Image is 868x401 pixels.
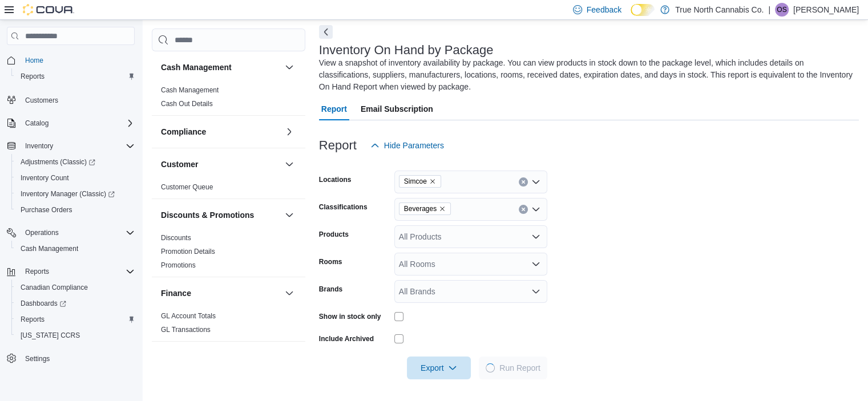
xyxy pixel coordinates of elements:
p: True North Cannabis Co. [675,3,764,17]
span: Cash Management [16,242,135,256]
span: Reports [21,72,45,81]
label: Rooms [319,257,342,266]
label: Locations [319,175,352,184]
a: Promotions [161,261,196,269]
button: Reports [11,311,139,327]
button: Customer [282,157,296,171]
a: Customer Queue [161,183,213,191]
span: Beverages [404,203,437,214]
button: Open list of options [531,260,540,269]
a: Inventory Manager (Classic) [16,187,119,201]
span: Home [21,53,135,67]
span: Inventory Count [21,173,69,183]
button: Operations [2,225,139,241]
span: Purchase Orders [21,205,72,214]
button: Export [407,357,471,379]
button: Compliance [161,126,280,137]
h3: Inventory On Hand by Package [319,43,494,57]
span: Reports [21,315,45,324]
a: Cash Management [161,86,219,94]
span: Washington CCRS [16,329,135,342]
a: Inventory Manager (Classic) [11,186,139,202]
button: Reports [2,264,139,280]
span: Adjustments (Classic) [16,155,135,169]
button: Cash Management [11,241,139,257]
span: Reports [21,265,135,278]
a: Promotion Details [161,248,215,256]
span: Canadian Compliance [16,281,135,294]
a: Inventory Count [16,171,74,185]
span: Run Report [499,362,540,374]
a: Adjustments (Classic) [16,155,100,169]
button: Finance [161,287,280,299]
span: Dashboards [16,297,135,310]
span: Simcoe [399,175,441,188]
div: Customer [152,180,305,199]
span: Settings [21,351,135,366]
span: Home [25,56,43,65]
img: Cova [23,4,74,15]
a: Dashboards [11,295,139,311]
span: Reports [16,70,135,83]
span: Reports [16,313,135,326]
span: Hide Parameters [384,140,444,151]
button: Inventory [2,138,139,154]
span: Catalog [21,116,135,130]
h3: Customer [161,159,198,170]
div: Finance [152,309,305,341]
button: LoadingRun Report [479,357,547,379]
span: Inventory Manager (Classic) [21,189,115,199]
span: Operations [21,226,135,240]
span: Report [321,98,347,120]
span: Adjustments (Classic) [21,157,95,167]
button: Reports [11,68,139,84]
a: Reports [16,70,49,83]
a: Cash Out Details [161,100,213,108]
button: Remove Beverages from selection in this group [439,205,446,212]
span: Cash Management [161,86,219,95]
button: Open list of options [531,232,540,241]
span: Cash Out Details [161,99,213,108]
h3: Report [319,139,357,152]
span: Customer Queue [161,183,213,192]
span: Export [414,357,464,379]
button: Open list of options [531,205,540,214]
a: Purchase Orders [16,203,77,217]
p: [PERSON_NAME] [793,3,859,17]
label: Products [319,230,349,239]
a: GL Transactions [161,326,211,334]
a: Home [21,54,48,67]
span: Discounts [161,233,191,242]
button: Cash Management [282,60,296,74]
a: Cash Management [16,242,83,256]
button: Remove Simcoe from selection in this group [429,178,436,185]
span: Email Subscription [361,98,433,120]
a: Reports [16,313,49,326]
h3: Compliance [161,126,206,137]
span: Feedback [587,4,621,15]
a: Customers [21,94,63,107]
button: Home [2,52,139,68]
div: View a snapshot of inventory availability by package. You can view products in stock down to the ... [319,57,853,93]
span: Cash Management [21,244,78,253]
button: Open list of options [531,287,540,296]
button: Inventory Count [11,170,139,186]
a: Discounts [161,234,191,242]
button: Settings [2,350,139,367]
button: Inventory [21,139,58,153]
span: Inventory [25,141,53,151]
h3: Finance [161,287,191,299]
span: Simcoe [404,176,427,187]
div: Discounts & Promotions [152,231,305,277]
button: Inventory [282,351,296,364]
button: Reports [21,265,54,278]
a: Settings [21,352,54,366]
nav: Complex example [7,47,135,396]
button: Cash Management [161,62,280,73]
span: Reports [25,267,49,276]
span: Customers [25,96,58,105]
h3: Cash Management [161,62,232,73]
button: Open list of options [531,177,540,187]
span: Beverages [399,202,451,215]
